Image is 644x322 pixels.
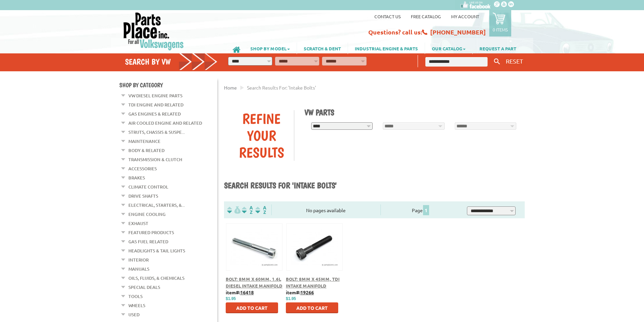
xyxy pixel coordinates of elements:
[128,210,166,219] a: Engine Cooling
[286,289,314,295] b: item#:
[224,84,237,91] a: Home
[128,265,149,273] a: Manuals
[296,305,328,311] span: Add to Cart
[224,180,525,191] h1: Search results for 'intake bolts'
[451,14,479,19] a: My Account
[229,110,294,161] div: Refine Your Results
[128,137,160,146] a: Maintenance
[123,12,184,51] img: Parts Place Inc!
[128,146,165,155] a: Body & Related
[489,10,511,36] a: 0 items
[254,206,268,214] img: Sort by Sales Rank
[286,296,296,301] span: $1.95
[128,283,160,292] a: Special Deals
[493,27,508,32] p: 0 items
[492,56,502,67] button: Keyword Search
[473,43,523,54] a: REQUEST A PART
[128,109,181,118] a: Gas Engines & Related
[240,289,254,295] u: 16418
[128,274,184,282] a: Oils, Fluids, & Chemicals
[380,204,461,215] div: Page
[128,255,149,264] a: Interior
[128,292,143,301] a: Tools
[128,164,157,173] a: Accessories
[128,91,182,100] a: VW Diesel Engine Parts
[423,205,429,215] span: 1
[128,128,185,137] a: Struts, Chassis & Suspe...
[226,302,278,313] button: Add to Cart
[128,310,140,319] a: Used
[241,206,254,214] img: Sort by Headline
[128,192,158,200] a: Drive Shafts
[128,301,145,310] a: Wheels
[348,43,425,54] a: INDUSTRIAL ENGINE & PARTS
[503,56,526,66] button: RESET
[304,107,520,117] h1: VW Parts
[128,173,145,182] a: Brakes
[128,219,148,228] a: Exhaust
[128,155,182,164] a: Transmission & Clutch
[128,100,183,109] a: TDI Engine and Related
[125,57,218,67] h4: Search by VW
[286,302,338,313] button: Add to Cart
[226,276,282,289] a: Bolt: 8mm x 60mm, 1.6L Diesel Intake Manifold
[297,43,348,54] a: SCRATCH & DENT
[374,14,401,19] a: Contact us
[128,246,185,255] a: Headlights & Tail Lights
[425,43,472,54] a: OUR CATALOG
[226,296,236,301] span: $1.95
[128,182,168,191] a: Climate Control
[300,289,314,295] u: 19266
[128,237,168,246] a: Gas Fuel Related
[227,206,241,214] img: filterpricelow.svg
[128,228,174,237] a: Featured Products
[247,84,316,91] span: Search results for: 'intake bolts'
[236,305,268,311] span: Add to Cart
[286,276,340,289] a: Bolt: 8mm x 45mm, TDI Intake Manifold
[272,207,380,214] div: No pages available
[506,57,523,65] span: RESET
[128,201,185,209] a: Electrical, Starters, &...
[244,43,297,54] a: SHOP BY MODEL
[226,289,254,295] b: item#:
[411,14,441,19] a: Free Catalog
[128,119,202,127] a: Air Cooled Engine and Related
[119,81,217,89] h4: Shop By Category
